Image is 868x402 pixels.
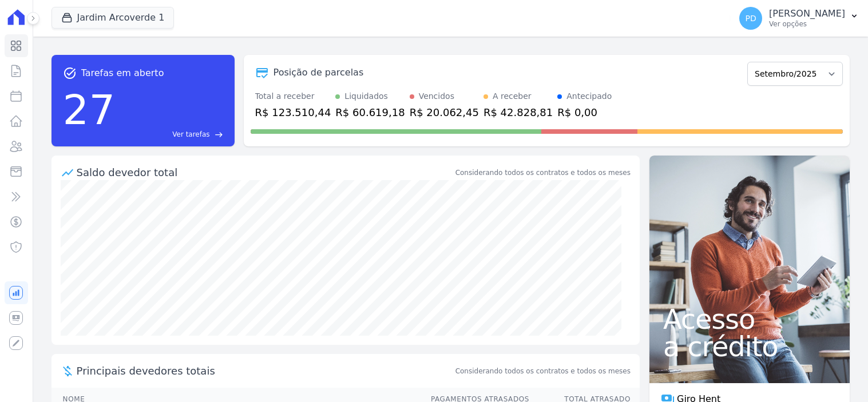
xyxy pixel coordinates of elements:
div: Vencidos [419,90,454,102]
p: [PERSON_NAME] [769,8,845,19]
a: Ver tarefas east [120,129,223,140]
p: Ver opções [769,19,845,29]
div: A receber [493,90,532,102]
div: Posição de parcelas [274,66,364,79]
span: Ver tarefas [172,129,209,140]
div: R$ 20.062,45 [410,105,479,120]
span: Tarefas em aberto [81,66,164,80]
div: Total a receber [255,90,331,102]
div: Saldo devedor total [77,165,453,180]
div: R$ 60.619,18 [335,105,405,120]
span: Considerando todos os contratos e todos os meses [455,366,631,376]
div: 27 [63,80,116,140]
span: a crédito [663,333,836,360]
span: task_alt [63,66,77,80]
div: R$ 42.828,81 [483,105,553,120]
button: PD [PERSON_NAME] Ver opções [730,2,868,34]
div: Liquidados [344,90,388,102]
div: R$ 0,00 [557,105,612,120]
span: Principais devedores totais [77,363,453,379]
span: PD [745,14,756,22]
div: Considerando todos os contratos e todos os meses [455,168,631,178]
button: Jardim Arcoverde 1 [51,7,175,29]
span: east [215,130,223,139]
div: R$ 123.510,44 [255,105,331,120]
span: Acesso [663,305,836,333]
div: Antecipado [566,90,612,102]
